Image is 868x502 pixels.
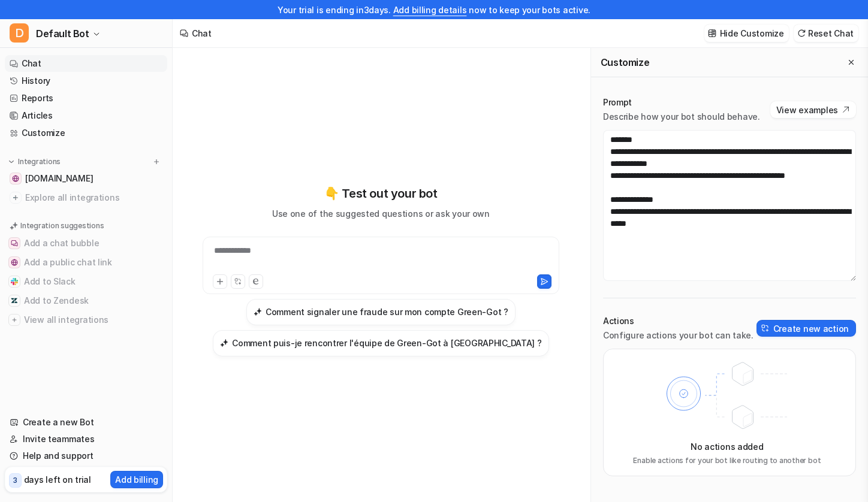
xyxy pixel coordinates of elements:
[10,23,29,43] span: D
[757,320,856,337] button: Create new action
[213,330,548,356] button: Comment puis-je rencontrer l'équipe de Green-Got à Paris ?Comment puis-je rencontrer l'équipe de ...
[254,307,262,316] img: Comment signaler une fraude sur mon compte Green-Got ?
[5,55,167,72] a: Chat
[691,440,764,453] p: No actions added
[797,29,806,38] img: reset
[5,156,64,168] button: Integrations
[603,315,754,327] p: Actions
[110,471,163,488] button: Add billing
[192,27,212,40] div: Chat
[704,25,789,42] button: Hide Customize
[5,107,167,124] a: Articles
[266,306,508,318] h3: Comment signaler une fraude sur mon compte Green-Got ?
[5,253,167,272] button: Add a public chat linkAdd a public chat link
[5,272,167,291] button: Add to SlackAdd to Slack
[18,157,61,167] p: Integrations
[24,473,91,486] p: days left on trial
[633,455,821,466] p: Enable actions for your bot like routing to another bot
[5,310,167,329] button: View all integrationsView all integrations
[246,299,516,325] button: Comment signaler une fraude sur mon compte Green-Got ?Comment signaler une fraude sur mon compte ...
[601,56,649,68] h2: Customize
[5,125,167,141] a: Customize
[5,414,167,431] a: Create a new Bot
[13,475,17,486] p: 3
[603,111,760,123] p: Describe how your bot should behave.
[5,90,167,107] a: Reports
[770,101,856,118] button: View examples
[7,158,16,166] img: expand menu
[5,189,167,206] a: Explore all integrations
[844,55,858,69] button: Close flyout
[794,25,858,42] button: Reset Chat
[5,431,167,447] a: Invite teammates
[5,291,167,310] button: Add to ZendeskAdd to Zendesk
[36,25,89,42] span: Default Bot
[11,240,18,247] img: Add a chat bubble
[232,337,541,349] h3: Comment puis-je rencontrer l'équipe de Green-Got à [GEOGRAPHIC_DATA] ?
[25,173,93,185] span: [DOMAIN_NAME]
[11,259,18,266] img: Add a public chat link
[20,220,104,231] p: Integration suggestions
[220,338,228,347] img: Comment puis-je rencontrer l'équipe de Green-Got à Paris ?
[10,192,22,204] img: explore all integrations
[272,207,490,220] p: Use one of the suggested questions or ask your own
[12,175,19,182] img: faq.green-got.com
[603,96,760,108] p: Prompt
[5,170,167,187] a: faq.green-got.com[DOMAIN_NAME]
[720,27,784,40] p: Hide Customize
[393,5,467,15] a: Add billing details
[603,329,754,341] p: Configure actions your bot can take.
[5,234,167,253] button: Add a chat bubbleAdd a chat bubble
[115,473,158,486] p: Add billing
[324,185,437,202] p: 👇 Test out your bot
[11,316,18,323] img: View all integrations
[761,324,770,332] img: create-action-icon.svg
[5,72,167,89] a: History
[708,29,716,38] img: customize
[11,297,18,304] img: Add to Zendesk
[25,188,162,207] span: Explore all integrations
[152,158,161,166] img: menu_add.svg
[11,278,18,285] img: Add to Slack
[5,447,167,464] a: Help and support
